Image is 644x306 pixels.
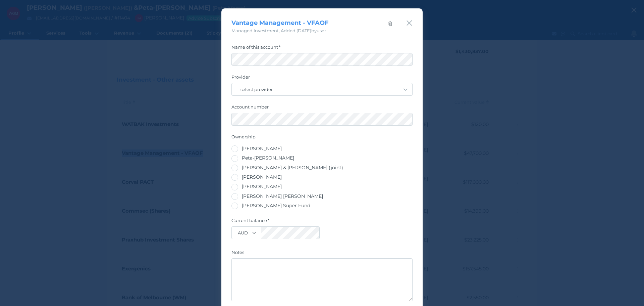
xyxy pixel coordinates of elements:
span: Managed Investment , Added [DATE] by user [231,28,326,33]
span: Peta-[PERSON_NAME] [242,155,294,161]
label: Name of this account [231,44,413,53]
label: Ownership [231,134,413,143]
label: Notes [231,250,413,258]
label: Current balance [231,218,320,226]
button: Close [406,18,413,28]
span: [PERSON_NAME] & [PERSON_NAME] (joint) [242,165,343,171]
span: Vantage Management - VFAOF [231,19,329,27]
span: [PERSON_NAME] [242,174,282,180]
span: [PERSON_NAME] Super Fund [242,203,310,209]
label: Account number [231,104,413,113]
label: Provider [231,74,413,83]
span: [PERSON_NAME] [PERSON_NAME] [242,193,323,199]
span: [PERSON_NAME] [242,145,282,151]
span: [PERSON_NAME] [242,183,282,189]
